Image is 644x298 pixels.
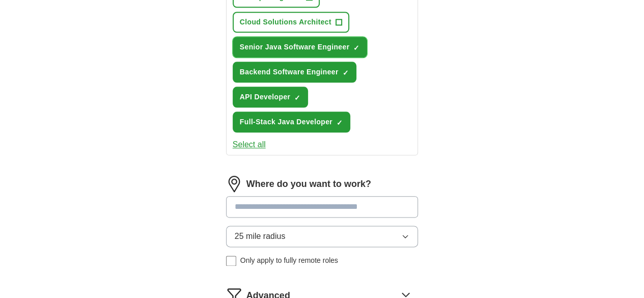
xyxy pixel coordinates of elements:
[233,62,356,83] button: Backend Software Engineer✓
[240,92,290,102] span: API Developer
[337,119,343,127] span: ✓
[246,177,371,191] label: Where do you want to work?
[240,17,331,28] span: Cloud Solutions Architect
[233,112,350,132] button: Full-Stack Java Developer✓
[240,117,332,127] span: Full-Stack Java Developer
[240,42,350,52] span: Senior Java Software Engineer
[233,139,266,151] button: Select all
[233,12,349,33] button: Cloud Solutions Architect
[233,37,368,58] button: Senior Java Software Engineer✓
[240,67,339,77] span: Backend Software Engineer
[343,69,349,77] span: ✓
[353,44,359,52] span: ✓
[226,226,418,247] button: 25 mile radius
[226,256,236,266] input: Only apply to fully remote roles
[235,230,286,242] span: 25 mile radius
[226,176,242,192] img: location.png
[233,87,308,107] button: API Developer✓
[240,255,338,266] span: Only apply to fully remote roles
[294,94,300,102] span: ✓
